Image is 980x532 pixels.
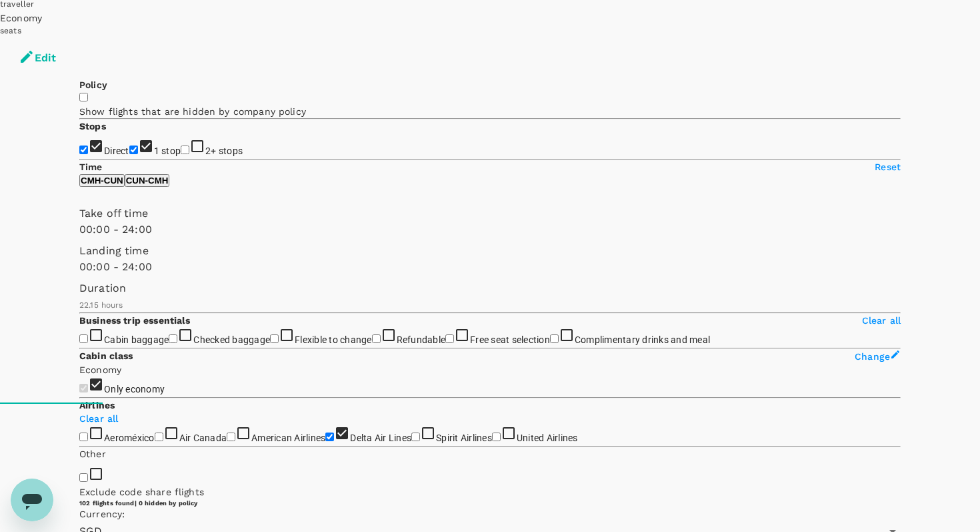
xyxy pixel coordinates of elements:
iframe: Button to launch messaging window [11,479,53,521]
input: Only economy [79,384,88,392]
input: 1 stop [129,146,138,154]
span: Free seat selection [470,334,550,345]
span: United Airlines [517,433,578,443]
span: Currency : [79,509,125,519]
span: Only economy [104,384,165,394]
span: Spirit Airlines [436,433,492,443]
span: 00:00 - 24:00 [79,260,152,273]
p: Clear all [862,314,901,327]
p: Show flights that are hidden by company policy [79,105,901,118]
input: Air Canada [155,433,163,441]
span: Complimentary drinks and meal [575,334,710,345]
p: Economy [79,363,901,376]
span: Cabin baggage [104,334,169,345]
input: Direct [79,146,88,154]
p: Policy [79,78,901,91]
span: Delta Air Lines [350,433,411,443]
input: Complimentary drinks and meal [550,334,559,343]
p: Landing time [79,243,901,259]
input: Delta Air Lines [325,433,334,441]
div: 102 flights found | 0 hidden by policy [79,499,901,507]
p: Reset [875,160,901,174]
span: Flexible to change [295,334,372,345]
input: Cabin baggage [79,334,88,343]
input: Spirit Airlines [411,433,420,441]
span: Checked baggage [193,334,270,345]
strong: Cabin class [79,350,133,361]
span: 2+ stops [205,146,243,156]
p: Time [79,160,103,174]
span: Refundable [397,334,446,345]
span: Air Canada [179,433,227,443]
span: Direct [104,146,129,156]
span: 22.15 hours [79,300,123,310]
input: United Airlines [492,433,501,441]
span: Aeroméxico [104,433,155,443]
p: Other [79,447,901,461]
p: CUN - CMH [126,176,169,186]
span: Change [855,351,890,362]
span: American Airlines [251,433,325,443]
input: Checked baggage [169,334,177,343]
p: Duration [79,280,901,296]
p: Take off time [79,206,901,222]
span: 1 stop [154,146,181,156]
input: Refundable [372,334,381,343]
strong: Airlines [79,400,115,411]
p: CMH - CUN [81,176,123,186]
input: Free seat selection [445,334,454,343]
input: Flexible to change [270,334,279,343]
input: 2+ stops [181,146,189,154]
p: Exclude code share flights [79,485,901,499]
span: 00:00 - 24:00 [79,223,152,236]
p: Clear all [79,412,901,425]
input: American Airlines [227,433,235,441]
input: Aeroméxico [79,433,88,441]
input: Exclude code share flights [79,473,88,482]
strong: Business trip essentials [79,315,191,326]
strong: Stops [79,121,106,131]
